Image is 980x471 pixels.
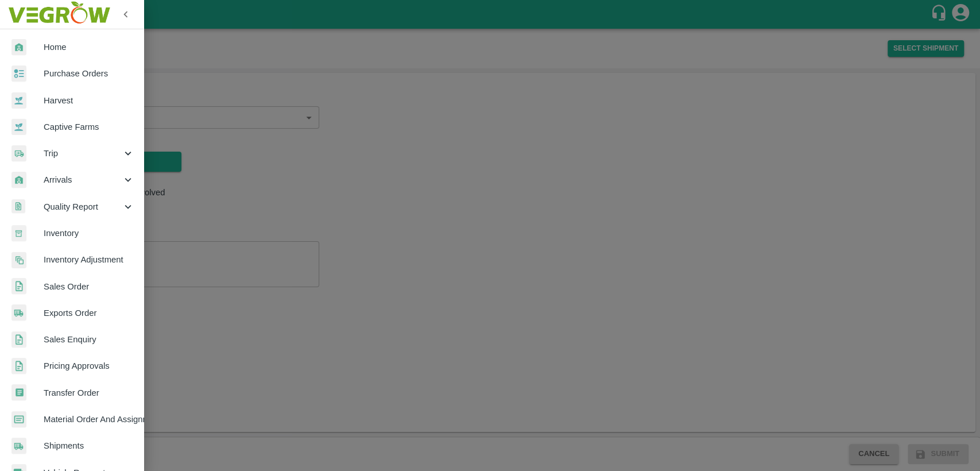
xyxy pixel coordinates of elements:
img: harvest [11,92,26,109]
img: whArrival [11,172,26,188]
img: delivery [11,145,26,162]
img: sales [11,331,26,348]
img: whTransfer [11,384,26,401]
span: Arrivals [44,173,122,186]
img: whArrival [11,39,26,56]
img: qualityReport [11,199,25,214]
img: sales [11,278,26,295]
span: Inventory [44,227,134,240]
span: Harvest [44,94,134,107]
span: Inventory Adjustment [44,253,134,266]
img: inventory [11,252,26,268]
img: shipments [11,438,26,454]
img: sales [11,358,26,375]
span: Trip [44,147,122,160]
span: Quality Report [44,200,122,213]
span: Sales Enquiry [44,333,134,346]
span: Shipments [44,439,134,452]
span: Pricing Approvals [44,360,134,372]
span: Exports Order [44,307,134,319]
img: centralMaterial [11,411,26,428]
span: Purchase Orders [44,67,134,80]
img: reciept [11,65,26,82]
span: Sales Order [44,280,134,293]
img: shipments [11,304,26,321]
span: Material Order And Assignment [44,413,134,426]
span: Home [44,41,134,53]
span: Captive Farms [44,121,134,133]
span: Transfer Order [44,387,134,399]
img: whInventory [11,225,26,242]
img: harvest [11,118,26,136]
